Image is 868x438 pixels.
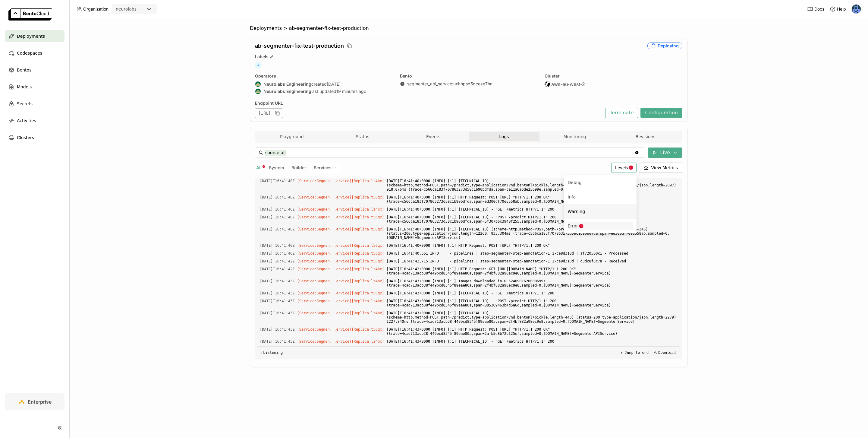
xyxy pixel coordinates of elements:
span: 2025-08-19T16:41:40.612Z [260,178,295,184]
span: 2025-08-19T16:41:43.984Z [260,346,295,353]
span: All [256,165,262,170]
a: Docs [807,6,824,12]
span: 2025-08-19T16:41:40.614Z [260,194,295,201]
span: 2025-08-19T16:41:42.812Z [260,266,295,272]
span: [Replica:t56qx] [351,327,384,332]
span: ab-segmenter-fix-test-production [255,43,344,49]
div: Cluster [545,73,682,79]
span: [Service:Segmen...ervice] [297,251,352,255]
span: [DATE]T16:41:42+0000 [INFO] [:1] HTTP Request: GET [URL][DOMAIN_NAME] "HTTP/1.1 200 OK" (trace=4c... [387,266,678,277]
button: System [268,164,285,172]
button: View Metrics [639,163,683,173]
input: Search [265,148,634,157]
img: logo [8,8,52,21]
span: [Replica:lz4bx] [351,279,384,283]
span: View Metrics [651,165,678,171]
div: Deploying [647,43,682,49]
button: Configuration [640,108,682,118]
span: [Service:Segmen...ervice] [297,267,352,271]
span: [DATE]T16:41:43+0000 [INFO] [:1] [TECHNICAL_ID] - "GET /metrics HTTP/1.1" 200 [387,290,678,297]
span: > [282,25,289,31]
span: [Replica:lz4bx] [351,207,384,211]
span: [Service:Segmen...ervice] [297,215,352,219]
button: Status [327,132,398,141]
span: Codespaces [17,49,42,57]
span: [Replica:t56qx] [351,227,384,231]
span: 2025-08-19T16:41:40.614Z [260,206,295,213]
div: Menu [564,175,637,233]
a: Secrets [5,98,64,110]
span: [Service:Segmen...ervice] [297,339,352,344]
i: loading [651,43,656,49]
span: [Service:Segmen...ervice] [297,327,352,332]
span: 2025-08-19T16:41:43.973Z [260,326,295,333]
div: neurolabs [116,6,137,12]
span: [Service:Segmen...ervice] [297,279,352,283]
span: [DATE]T16:41:43+0000 [INFO] [:1] [TECHNICAL_ID] - "GET /metrics HTTP/1.1" 200 [387,338,678,345]
span: Docs [814,6,824,12]
span: 2025-08-19T16:41:40.661Z [260,250,295,257]
span: 2025-08-19T16:41:40.632Z [260,242,295,249]
div: Listening [260,351,283,355]
button: Playground [256,132,327,141]
span: [DATE]T16:41:40+0000 [INFO] [:1] [TECHNICAL_ID] - "POST /predict HTTP/1.1" 200 (trace=c566ca183f7... [387,214,678,225]
span: Services [314,165,332,170]
span: 2025-08-19T16:41:40.624Z [260,214,295,221]
img: Paul Pop [852,5,861,14]
input: Selected neurolabs. [137,6,138,12]
span: [DATE]T16:41:40+0000 [INFO] [:1] [TECHNICAL_ID] - "GET /metrics HTTP/1.1" 200 [387,206,678,213]
div: Bento [400,73,538,79]
div: Endpoint URL [255,100,602,106]
span: [DATE] 16:41:40,661 INFO - pipelines | step-segmenter-step-annotation-1.1-ce8d310d | af720500c1 -... [387,250,678,257]
div: Help [830,6,846,12]
span: [Service:Segmen...ervice] [297,259,352,263]
span: [Service:Segmen...ervice] [297,207,352,211]
span: [Replica:t56qx] [351,243,384,248]
a: segmenter_api_service:uxhhpsd5dceze7hn [407,81,492,87]
button: All [255,164,263,172]
a: Bentos [5,64,64,76]
button: Events [398,132,469,141]
span: 2025-08-19T16:41:43.972Z [260,310,295,316]
span: [Replica:lz4bx] [351,339,384,344]
span: [Replica:lz4bx] [351,311,384,315]
span: Deployments [17,33,45,40]
span: Warning [568,209,585,214]
span: Help [837,6,846,12]
span: [DATE]T16:41:43+0000 [INFO] [:1] [TECHNICAL_ID] - "POST /predict HTTP/1.1" 200 (trace=4cad713acb3... [387,346,678,357]
button: Terminate [605,108,638,118]
span: aws-eu-west-2 [551,81,585,87]
button: Download [652,349,678,356]
span: 2025-08-19T16:41:43.269Z [260,278,295,284]
span: Debug [568,180,582,185]
span: [Replica:t56qx] [351,215,384,219]
span: ◲ [260,351,262,355]
span: [DATE]T16:41:40+0000 [INFO] [:1] HTTP Request: POST [URL] "HTTP/1.1 200 OK" (trace=c566ca183f7078... [387,194,678,205]
span: [DATE]T16:41:43+0000 [INFO] [:1] Images downloaded in 0.5246901620000699s (trace=4cad713acb38f449... [387,278,678,289]
img: Neurolabs Engineering [255,81,261,87]
span: 2025-08-19T16:41:43.971Z [260,298,295,304]
strong: Neurolabs Engineering [263,81,311,87]
span: Logs [499,134,509,139]
span: Deployments [250,25,282,31]
button: Monitoring [539,132,610,141]
div: Operators [255,73,393,79]
div: [URL] [255,108,283,118]
a: Enterprise [5,393,64,410]
span: Builder [291,165,306,170]
nav: Breadcrumbs navigation [250,25,687,31]
span: [Replica:lz4bx] [351,299,384,303]
span: Enterprise [28,399,52,405]
div: Levels [611,163,637,173]
a: Deployments [5,30,64,42]
span: [Replica:t56qx] [351,259,384,263]
span: Levels [615,165,628,170]
span: [Service:Segmen...ervice] [297,227,352,231]
a: Models [5,81,64,93]
span: [Replica:lz4bx] [351,179,384,183]
span: [DATE]T16:41:43+0000 [INFO] [:1] [TECHNICAL_ID] - "POST /predict HTTP/1.1" 200 (trace=4cad713acb3... [387,298,678,309]
span: 19 minutes ago [336,89,366,94]
span: + [255,62,262,68]
svg: Clear value [634,150,639,155]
